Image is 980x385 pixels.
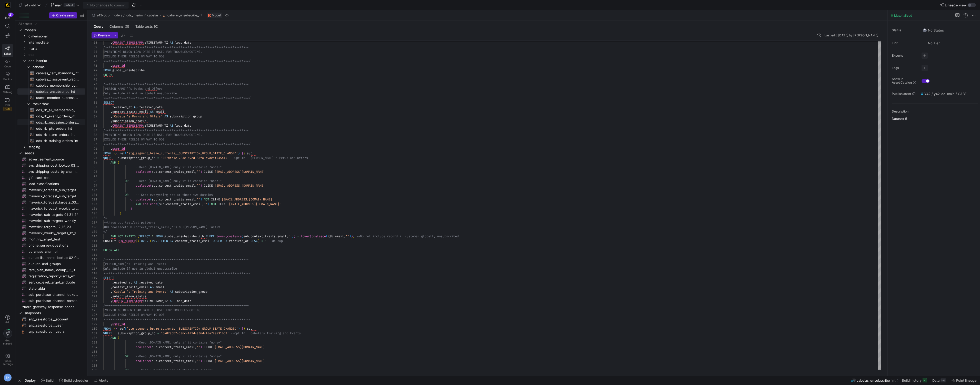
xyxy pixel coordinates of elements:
span: cabelas_unsubscribe_int​​​​​​​​​​ [36,89,79,95]
span: advertisement_source​​​​​​ [28,156,79,162]
div: Press SPACE to select this row. [17,119,85,125]
span: Get started [3,339,12,345]
span: AS [164,114,168,118]
p: Description [892,110,978,113]
span: AS [170,40,173,45]
span: ods_rb_store_orders_int​​​​​​​​​​ [36,132,79,138]
div: 88 [92,133,97,137]
span: { [114,151,116,155]
span: No Tier [923,41,940,45]
div: 76 [92,77,97,82]
span: rockerbox [33,101,84,107]
span: [PERSON_NAME]''s Perks and Offers [103,87,163,91]
button: 21 [2,12,13,22]
span: seeds [24,150,84,156]
span: context_traits_email [159,170,195,174]
span: Build [46,378,54,382]
span: Table tests [135,25,158,28]
div: 84 [92,114,97,119]
div: 81 [92,100,97,105]
span: zuora_gateway_response_codes​​​​​​ [22,304,84,310]
a: service_level_target_and_cde​​​​​​ [17,279,85,285]
div: 78 [92,86,97,91]
span: CURRENT_TIMESTAMP [112,124,143,128]
span: context_traits_email [112,110,148,114]
a: ods_rb_store_orders_int​​​​​​​​​​ [17,131,85,138]
span: Y42 / y42_dd_main / CABELAS_UNSUBSCRIBE_INT [924,92,969,96]
span: Tier [892,41,917,45]
span: Monitor [3,78,12,81]
div: 92 [92,151,97,156]
span: user_id [112,147,125,151]
span: Space settings [3,359,13,366]
div: 93 [92,156,97,160]
div: Press SPACE to select this row. [17,107,85,113]
span: maverick_forecast_weekly_targets_03_25_24​​​​​​ [28,206,79,211]
span: maverick_weekly_targets_12_15_23​​​​​​ [28,230,79,236]
span: Lineage view [945,3,967,7]
span: cabelas_membership_purchase_int​​​​​​​​​​ [36,83,79,88]
span: (0) [125,25,129,28]
span: maverick_sub_targets_weekly_01_31_24​​​​​​ [28,218,79,224]
span: cabelas_class_event_registrants_int​​​​​​​​​​ [36,76,79,82]
div: Press SPACE to select this row. [17,21,85,27]
div: 21 [8,13,14,17]
span: purchase_channel​​​​​​ [28,249,79,255]
span: EVERYTHING BELOW LOAD DATE IS USED FOR TROUBLES [103,133,188,137]
span: HOOTING. [188,133,202,137]
span: received_at [112,105,132,109]
span: maverick_forecast_sub_targets_weekly_03_25_24​​​​​​ [28,193,79,199]
div: Press SPACE to select this row. [17,45,85,52]
span: maverick_forecast_targets_03_25_24​​​​​​ [28,199,79,205]
span: cabelas [147,14,158,17]
a: ods_rb_ptu_orders_int​​​​​​​​​​ [17,125,85,131]
a: maverick_forecast_targets_03_25_24​​​​​​ [17,199,85,205]
div: Press SPACE to select this row. [17,64,85,70]
button: No statusNo Status [922,27,945,34]
div: Press SPACE to select this row. [17,27,85,33]
span: Status [892,28,917,32]
p: Dataset 5 [892,116,978,121]
span: OR [125,179,128,183]
span: uscca_member_supression_int​​​​​​​​​​ [36,95,79,101]
span: phone_survey_questions​​​​​​ [28,242,79,248]
span: --Keep [DOMAIN_NAME] only if it contains "none+" [136,165,222,169]
span: ods_interim [28,58,84,64]
a: cabelas_membership_purchase_int​​​​​​​​​​ [17,82,85,88]
span: [EMAIL_ADDRESS][DOMAIN_NAME]' [215,170,267,174]
span: email [155,110,164,114]
span: cabelas_cart_abandons_int​​​​​​​​​​ [36,70,79,76]
button: Create asset [49,12,77,18]
span: sub_purchase_channel_lookup_01_24_24​​​​​​ [28,292,79,298]
span: EXCLUDE THESE FIELDS ON WAY TO ODS [103,137,164,141]
a: maverick_forecast_weekly_targets_03_25_24​​​​​​ [17,205,85,211]
span: Create asset [56,14,75,17]
div: 89 [92,137,97,142]
span: ( [150,170,152,174]
img: undefined [208,14,211,17]
button: Data196 [930,376,948,385]
span: global_unsubscribe [112,68,145,72]
img: No tier [923,41,927,45]
a: snp_salesforce__users​​​​​​​ [17,328,85,335]
span: CURRENT_TIMESTAMP [112,40,143,45]
span: '' [197,170,200,174]
span: WHERE [103,156,112,160]
a: avs_shipping_cost_lookup_03_15_24​​​​​​ [17,162,85,168]
div: All assets [18,22,32,26]
a: cabelas_unsubscribe_int​​​​​​​​​​ [17,88,85,95]
span: Experts [892,54,917,57]
a: maverick_targets_12_15_23​​​​​​ [17,224,85,230]
span: EVERYTHING BELOW LOAD DATE IS USED FOR TROUBLES [103,50,188,54]
span: ods_rb_magazine_orders_int​​​​​​​​​​ [36,119,79,125]
span: y42-dd [96,14,107,17]
a: gift_card_cost​​​​​​ [17,175,85,181]
img: No status [923,28,927,32]
div: TH [4,373,12,382]
span: monthly_target_test​​​​​​ [28,236,79,242]
a: ods_rb_magazine_orders_int​​​​​​​​​​ [17,119,85,125]
button: TH [2,372,13,383]
span: , [195,170,197,174]
span: , [111,119,112,123]
a: ods_rb_event_orders_int​​​​​​​​​​ [17,113,85,119]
